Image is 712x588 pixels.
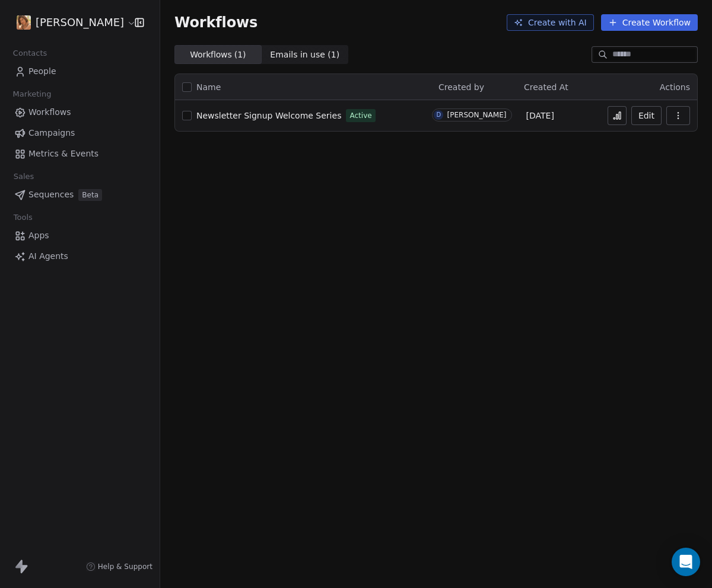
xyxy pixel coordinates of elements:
[9,247,150,266] a: AI Agents
[28,65,56,78] span: People
[28,250,68,263] span: AI Agents
[9,123,150,143] a: Campaigns
[507,14,594,31] button: Create with AI
[28,127,75,139] span: Campaigns
[28,229,49,242] span: Apps
[349,110,371,121] span: Active
[17,15,31,30] img: Screenshot%202025-07-28%20at%2000.42.25.png
[601,14,698,31] button: Create Workflow
[14,12,126,33] button: [PERSON_NAME]
[8,209,37,226] span: Tools
[9,226,150,245] a: Apps
[196,111,341,120] span: Newsletter Signup Welcome Series
[672,548,700,576] div: Open Intercom Messenger
[98,562,152,571] span: Help & Support
[36,15,124,30] span: [PERSON_NAME]
[270,49,339,61] span: Emails in use ( 1 )
[438,82,484,92] span: Created by
[660,82,690,92] span: Actions
[196,110,341,122] a: Newsletter Signup Welcome Series
[78,189,102,201] span: Beta
[174,14,258,31] span: Workflows
[28,188,74,201] span: Sequences
[9,62,150,81] a: People
[447,111,506,119] div: [PERSON_NAME]
[9,144,150,164] a: Metrics & Events
[28,148,98,160] span: Metrics & Events
[196,81,221,94] span: Name
[9,103,150,122] a: Workflows
[8,168,39,186] span: Sales
[8,44,52,62] span: Contacts
[524,82,568,92] span: Created At
[526,110,554,122] span: [DATE]
[86,562,152,571] a: Help & Support
[631,106,662,125] button: Edit
[9,185,150,204] a: SequencesBeta
[8,85,56,103] span: Marketing
[437,110,441,120] div: D
[28,106,71,119] span: Workflows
